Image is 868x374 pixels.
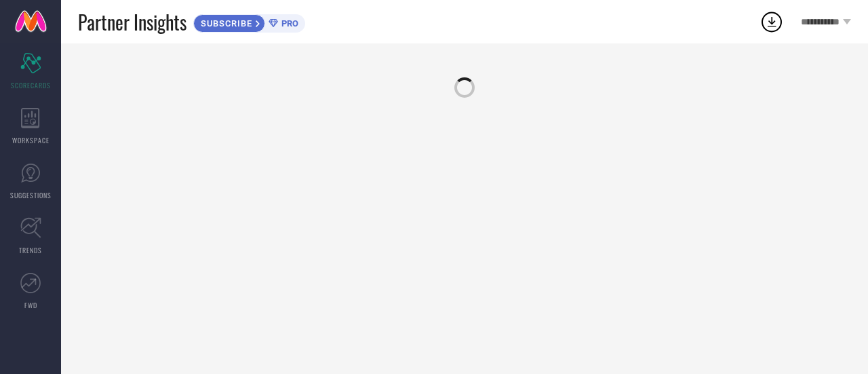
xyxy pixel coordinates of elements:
span: WORKSPACE [12,135,50,145]
span: PRO [278,18,298,29]
span: SUBSCRIBE [194,18,256,29]
span: Partner Insights [78,8,186,36]
div: Open download list [759,10,784,34]
a: SUBSCRIBEPRO [193,11,305,33]
span: FWD [24,300,37,310]
span: SUGGESTIONS [10,190,52,200]
span: TRENDS [19,245,42,255]
span: SCORECARDS [11,80,51,90]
